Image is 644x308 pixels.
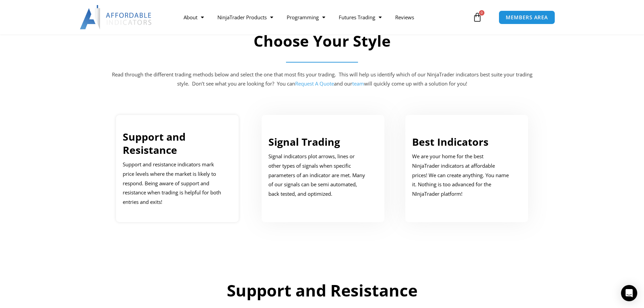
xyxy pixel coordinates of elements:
[506,15,548,20] span: MEMBERS AREA
[123,160,222,207] p: Support and resistance indicators mark price levels where the market is likely to respond. Being ...
[123,130,186,157] a: Support and Resistance
[280,9,332,25] a: Programming
[499,10,555,24] a: MEMBERS AREA
[479,10,484,16] span: 0
[295,80,334,87] a: Request A Quote
[177,9,211,25] a: About
[462,7,492,27] a: 0
[268,135,340,149] a: Signal Trading
[332,9,388,25] a: Futures Trading
[111,31,533,51] h2: Choose Your Style
[352,80,364,87] a: team
[268,152,368,199] p: Signal indicators plot arrows, lines or other types of signals when specific parameters of an ind...
[412,152,511,199] p: We are your home for the best NinjaTrader indicators at affordable prices! We can create anything...
[80,5,152,29] img: LogoAI | Affordable Indicators – NinjaTrader
[412,135,488,149] a: Best Indicators
[211,9,280,25] a: NinjaTrader Products
[177,9,471,25] nav: Menu
[388,9,421,25] a: Reviews
[621,285,637,301] div: Open Intercom Messenger
[114,280,530,301] h2: Support and Resistance
[111,70,533,89] p: Read through the different trading methods below and select the one that most fits your trading. ...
